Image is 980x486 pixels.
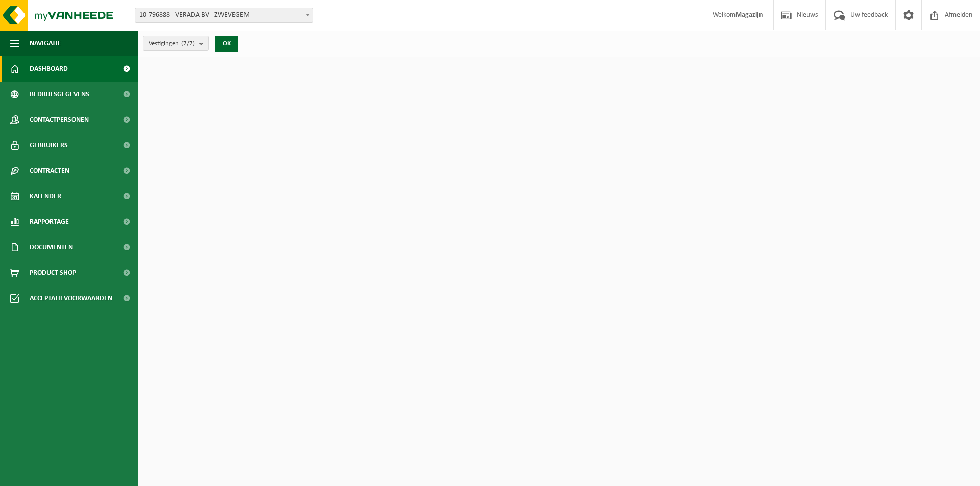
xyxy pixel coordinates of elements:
[149,36,195,52] span: Vestigingen
[30,133,68,158] span: Gebruikers
[30,286,112,311] span: Acceptatievoorwaarden
[736,11,763,19] strong: Magazijn
[30,82,89,107] span: Bedrijfsgegevens
[135,8,313,22] span: 10-796888 - VERADA BV - ZWEVEGEM
[30,56,68,82] span: Dashboard
[181,40,195,47] count: (7/7)
[30,107,89,133] span: Contactpersonen
[143,36,209,51] button: Vestigingen(7/7)
[30,184,61,209] span: Kalender
[30,235,73,260] span: Documenten
[30,158,69,184] span: Contracten
[30,260,76,286] span: Product Shop
[30,31,61,56] span: Navigatie
[135,8,313,23] span: 10-796888 - VERADA BV - ZWEVEGEM
[30,209,69,235] span: Rapportage
[215,36,238,52] button: OK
